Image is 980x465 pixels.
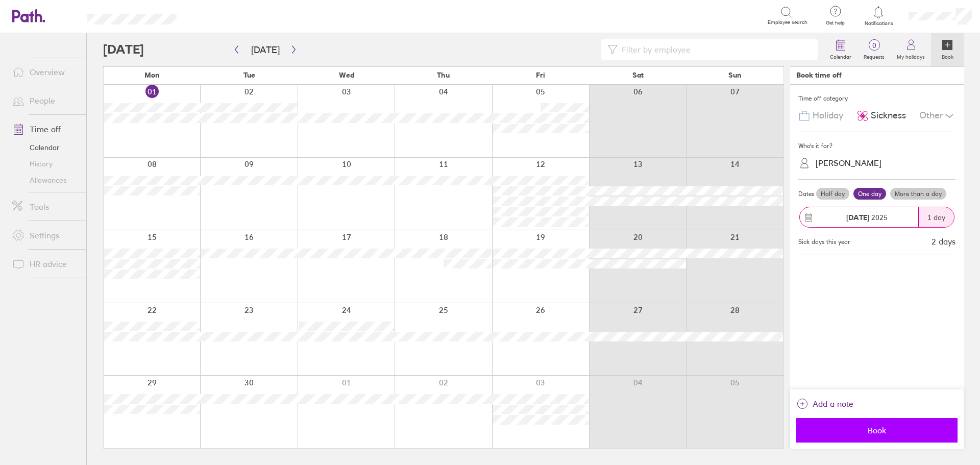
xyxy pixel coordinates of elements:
label: Calendar [824,51,857,60]
a: Book [931,33,964,66]
span: Tue [243,71,255,79]
div: 2 days [932,237,955,246]
label: One day [853,188,886,200]
span: Add a note [813,396,853,412]
span: Holiday [813,110,843,121]
div: Sick days this year [798,238,850,246]
span: Wed [339,71,354,79]
span: Employee search [768,19,807,26]
span: Get help [819,20,852,26]
span: Mon [144,71,160,79]
div: Search [204,11,230,20]
a: Tools [4,197,86,217]
a: My holidays [891,33,931,66]
a: Overview [4,62,86,82]
div: Who's it for? [798,138,955,154]
span: Dates [798,190,814,198]
button: Add a note [796,396,853,412]
span: Book [803,426,950,435]
div: [PERSON_NAME] [816,158,881,168]
div: 1 day [918,207,954,227]
span: 2025 [846,213,888,222]
span: Notifications [862,20,895,27]
button: [DATE] [243,41,288,58]
a: History [4,156,86,172]
label: My holidays [891,51,931,60]
label: Book [936,51,960,60]
div: Book time off [796,71,842,79]
label: More than a day [890,188,946,200]
a: Calendar [824,33,857,66]
span: Fri [536,71,545,79]
a: 0Requests [857,33,891,66]
a: Calendar [4,139,86,156]
button: Book [796,418,958,443]
span: Sun [728,71,742,79]
a: People [4,90,86,111]
a: Settings [4,225,86,246]
span: Sat [632,71,644,79]
label: Half day [816,188,849,200]
span: Sickness [871,110,906,121]
a: HR advice [4,254,86,274]
a: Allowances [4,172,86,188]
label: Requests [857,51,891,60]
a: Notifications [862,5,895,27]
button: [DATE] 20251 day [798,202,955,233]
span: 0 [857,41,891,50]
strong: [DATE] [846,213,869,222]
div: Time off category [798,91,955,106]
a: Time off [4,119,86,139]
input: Filter by employee [618,40,812,59]
span: Thu [437,71,450,79]
div: Other [919,106,955,126]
